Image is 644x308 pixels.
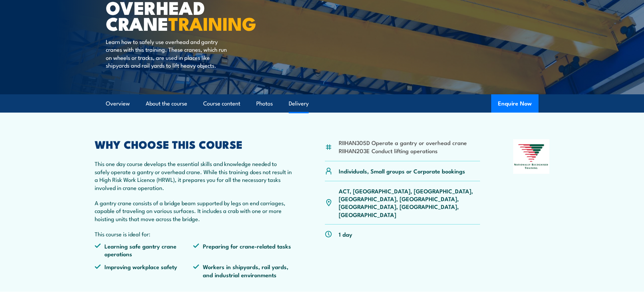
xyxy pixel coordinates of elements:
li: Preparing for crane-related tasks [193,242,292,258]
a: Overview [106,95,130,113]
img: Nationally Recognised Training logo. [513,139,550,174]
li: RIIHAN305D Operate a gantry or overhead crane [339,139,467,146]
p: A gantry crane consists of a bridge beam supported by legs on end carriages, capable of traveling... [95,199,292,222]
a: Delivery [289,95,309,113]
button: Enquire Now [491,94,539,113]
strong: TRAINING [168,9,256,37]
p: 1 day [339,230,352,238]
p: ACT, [GEOGRAPHIC_DATA], [GEOGRAPHIC_DATA], [GEOGRAPHIC_DATA], [GEOGRAPHIC_DATA], [GEOGRAPHIC_DATA... [339,187,480,219]
p: Learn how to safely use overhead and gantry cranes with this training. These cranes, which run on... [106,38,229,69]
li: Workers in shipyards, rail yards, and industrial environments [193,263,292,279]
p: This one day course develops the essential skills and knowledge needed to safely operate a gantry... [95,160,292,191]
h2: WHY CHOOSE THIS COURSE [95,139,292,149]
a: About the course [146,95,187,113]
p: This course is ideal for: [95,230,292,238]
a: Course content [203,95,240,113]
p: Individuals, Small groups or Corporate bookings [339,167,465,175]
li: Improving workplace safety [95,263,193,279]
li: RIIHAN203E Conduct lifting operations [339,147,467,155]
a: Photos [256,95,273,113]
li: Learning safe gantry crane operations [95,242,193,258]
